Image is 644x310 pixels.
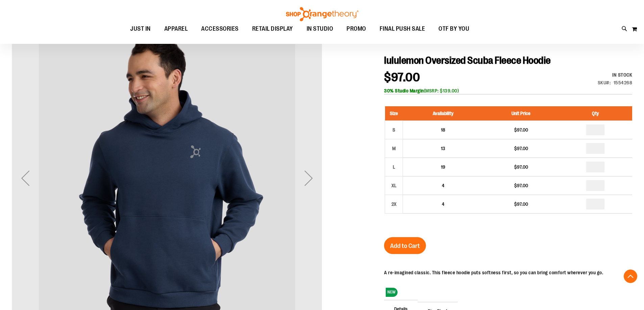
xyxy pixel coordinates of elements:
span: FINAL PUSH SALE [380,21,425,36]
img: Shop Orangetheory [285,7,359,21]
span: JUST IN [130,21,151,36]
div: $97.00 [486,126,555,133]
span: RETAIL DISPLAY [252,21,293,36]
div: (MSRP: $139.00) [384,87,632,94]
div: Availability [598,72,633,78]
span: OTF BY YOU [438,21,469,36]
span: $97.00 [384,71,420,84]
span: lululemon Oversized Scuba Fleece Hoodie [384,55,551,66]
div: A re-imagined classic. This fleece hoodie puts softness first, so you can bring comfort wherever ... [384,269,603,276]
th: Unit Price [483,106,558,121]
span: 18 [441,127,445,133]
a: FINAL PUSH SALE [373,21,432,37]
b: 30% Studio Margin [384,88,424,93]
button: Back To Top [624,270,637,283]
a: ACCESSORIES [194,21,245,37]
div: $97.00 [486,201,555,207]
span: 13 [441,146,445,151]
button: Add to Cart [384,237,426,254]
th: Qty [559,106,632,121]
strong: SKU [598,80,611,85]
div: In stock [598,72,633,78]
div: $97.00 [486,182,555,189]
a: IN STUDIO [300,21,340,37]
span: 19 [441,164,445,170]
a: APPAREL [158,21,195,36]
div: XL [389,180,399,191]
div: 1554268 [614,79,633,86]
div: S [389,125,399,135]
span: Add to Cart [390,242,420,250]
span: 4 [442,201,445,207]
a: PROMO [340,21,373,37]
a: OTF BY YOU [432,21,476,37]
span: IN STUDIO [307,21,333,36]
th: Availability [403,106,483,121]
span: PROMO [347,21,366,36]
div: M [389,143,399,153]
th: Size [385,106,403,121]
div: $97.00 [486,164,555,170]
div: L [389,162,399,172]
div: $97.00 [486,145,555,152]
span: NEW [386,288,398,297]
a: RETAIL DISPLAY [245,21,300,37]
a: JUST IN [123,21,158,37]
span: 4 [442,183,445,188]
div: 2X [389,199,399,209]
span: ACCESSORIES [201,21,239,36]
span: APPAREL [164,21,188,36]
